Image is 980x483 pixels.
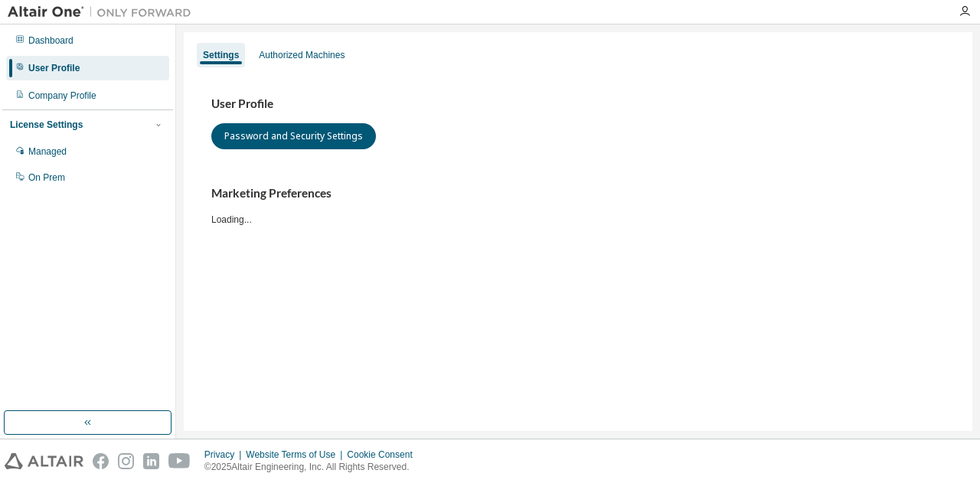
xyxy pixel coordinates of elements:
[28,62,80,74] div: User Profile
[211,186,945,201] h3: Marketing Preferences
[203,49,239,61] div: Settings
[211,186,945,225] div: Loading...
[211,96,945,112] h3: User Profile
[259,49,345,61] div: Authorized Machines
[28,34,73,47] div: Dashboard
[143,453,159,469] img: linkedin.svg
[118,453,134,469] img: instagram.svg
[211,123,376,149] button: Password and Security Settings
[204,449,246,461] div: Privacy
[168,453,191,469] img: youtube.svg
[347,449,421,461] div: Cookie Consent
[28,90,96,102] div: Company Profile
[93,453,109,469] img: facebook.svg
[5,453,83,469] img: altair_logo.svg
[28,145,67,158] div: Managed
[8,5,199,20] img: Altair One
[204,461,422,474] p: © 2025 Altair Engineering, Inc. All Rights Reserved.
[246,449,347,461] div: Website Terms of Use
[10,119,83,131] div: License Settings
[28,171,65,184] div: On Prem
